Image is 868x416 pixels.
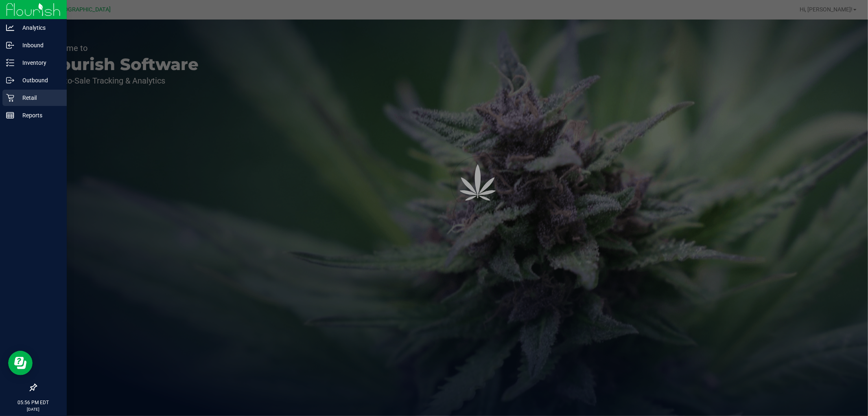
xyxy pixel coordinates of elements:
[6,111,14,119] inline-svg: Reports
[14,93,63,103] p: Retail
[14,75,63,85] p: Outbound
[8,351,33,375] iframe: Resource center
[14,58,63,68] p: Inventory
[14,23,63,33] p: Analytics
[6,59,14,67] inline-svg: Inventory
[6,24,14,32] inline-svg: Analytics
[6,94,14,102] inline-svg: Retail
[6,41,14,49] inline-svg: Inbound
[4,399,63,406] p: 05:56 PM EDT
[14,110,63,120] p: Reports
[14,40,63,50] p: Inbound
[4,406,63,412] p: [DATE]
[6,76,14,84] inline-svg: Outbound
